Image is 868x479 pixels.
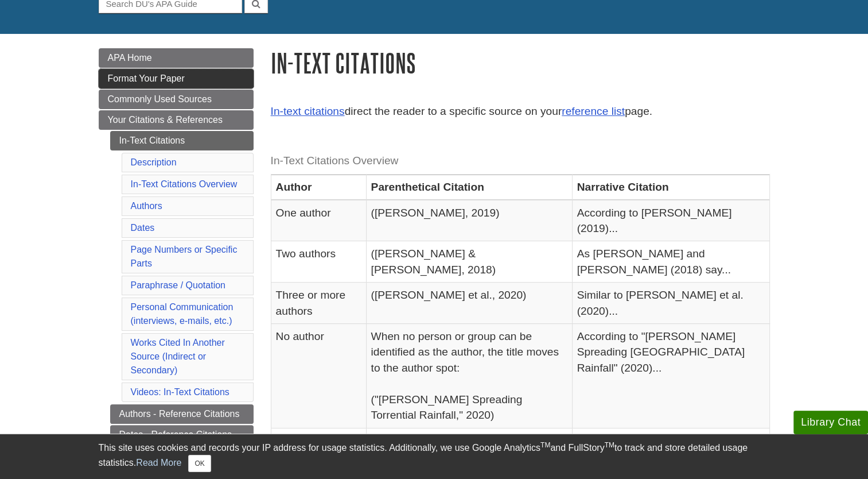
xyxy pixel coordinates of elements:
h1: In-Text Citations [271,48,770,78]
td: Three or more authors [271,283,366,324]
a: reference list [562,105,625,117]
a: Dates [131,223,155,233]
a: Your Citations & References [99,110,254,130]
th: Author [271,175,366,200]
td: According to "[PERSON_NAME] Spreading [GEOGRAPHIC_DATA] Rainfall" (2020)... [572,324,769,428]
td: ([PERSON_NAME] et al., 2020) [366,283,572,324]
td: No author [271,324,366,428]
a: Personal Communication(interviews, e-mails, etc.) [131,302,233,326]
a: Page Numbers or Specific Parts [131,245,238,268]
a: Authors [131,201,162,211]
button: Close [188,455,211,472]
sup: TM [605,441,614,449]
td: ([PERSON_NAME][GEOGRAPHIC_DATA], n.d.) [366,428,572,469]
a: Paraphrase / Quotation [131,280,225,290]
th: Narrative Citation [572,175,769,200]
span: Format Your Paper [108,74,185,83]
caption: In-Text Citations Overview [271,148,770,174]
td: As [PERSON_NAME] and [PERSON_NAME] (2018) say... [572,241,769,283]
a: In-Text Citations [110,131,254,150]
a: Dates - Reference Citations [110,425,254,445]
a: APA Home [99,48,254,68]
td: Group author [271,428,366,469]
td: According to [PERSON_NAME][GEOGRAPHIC_DATA] (n.d.)... [572,428,769,469]
td: When no person or group can be identified as the author, the title moves to the author spot: ("[P... [366,324,572,428]
a: In-text citations [271,105,345,117]
td: Similar to [PERSON_NAME] et al. (2020)... [572,283,769,324]
span: Commonly Used Sources [108,94,212,104]
a: Read More [136,458,181,468]
p: direct the reader to a specific source on your page. [271,103,770,120]
td: One author [271,200,366,241]
th: Parenthetical Citation [366,175,572,200]
span: Your Citations & References [108,115,223,125]
a: Authors - Reference Citations [110,404,254,424]
td: ([PERSON_NAME] & [PERSON_NAME], 2018) [366,241,572,283]
a: In-Text Citations Overview [131,179,238,189]
a: Works Cited In Another Source (Indirect or Secondary) [131,338,225,375]
a: Description [131,157,177,167]
span: APA Home [108,53,152,63]
td: ([PERSON_NAME], 2019) [366,200,572,241]
a: Commonly Used Sources [99,90,254,109]
a: Videos: In-Text Citations [131,387,229,397]
div: This site uses cookies and records your IP address for usage statistics. Additionally, we use Goo... [99,441,770,472]
td: According to [PERSON_NAME] (2019)... [572,200,769,241]
td: Two authors [271,241,366,283]
a: Format Your Paper [99,69,254,88]
button: Library Chat [793,411,868,434]
sup: TM [540,441,550,449]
